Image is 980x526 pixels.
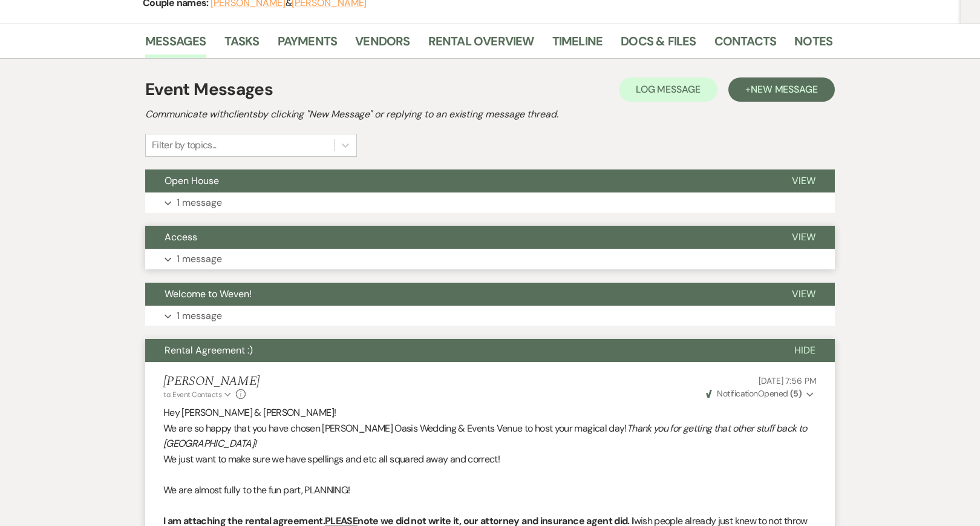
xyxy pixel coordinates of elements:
[621,31,696,58] a: Docs & Files
[165,344,253,357] span: Rental Agreement :)
[773,226,835,249] button: View
[717,388,757,399] span: Notification
[145,77,273,102] h1: Event Messages
[706,388,802,399] span: Opened
[355,31,410,58] a: Vendors
[552,31,603,58] a: Timeline
[165,174,219,187] span: Open House
[145,283,773,306] button: Welcome to Weven!
[177,251,222,267] p: 1 message
[145,192,835,213] button: 1 message
[773,283,835,306] button: View
[145,339,775,362] button: Rental Agreement :)
[163,405,817,421] p: Hey [PERSON_NAME] & [PERSON_NAME]!
[728,77,835,102] button: +New Message
[794,31,832,58] a: Notes
[145,249,835,269] button: 1 message
[177,195,222,211] p: 1 message
[792,288,815,300] span: View
[773,169,835,192] button: View
[152,138,217,153] div: Filter by topics...
[145,306,835,326] button: 1 message
[278,31,338,58] a: Payments
[428,31,534,58] a: Rental Overview
[636,83,701,96] span: Log Message
[177,308,222,324] p: 1 message
[714,31,777,58] a: Contacts
[790,388,802,399] strong: ( 5 )
[224,31,260,58] a: Tasks
[163,374,260,389] h5: [PERSON_NAME]
[792,231,815,243] span: View
[759,375,817,386] span: [DATE] 7:56 PM
[751,83,818,96] span: New Message
[794,344,815,357] span: Hide
[163,390,221,399] span: to: Event Contacts
[619,77,717,102] button: Log Message
[163,421,817,452] p: We are so happy that you have chosen [PERSON_NAME] Oasis Wedding & Events Venue to host your magi...
[163,482,817,498] p: We are almost fully to the fun part, PLANNING!
[145,31,206,58] a: Messages
[775,339,835,362] button: Hide
[163,389,233,400] button: to: Event Contacts
[792,174,815,187] span: View
[145,107,835,122] h2: Communicate with clients by clicking "New Message" or replying to an existing message thread.
[145,226,773,249] button: Access
[165,231,197,243] span: Access
[163,452,817,467] p: We just want to make sure we have spellings and etc all squared away and correct!
[704,387,817,400] button: NotificationOpened (5)
[145,169,773,192] button: Open House
[165,288,252,300] span: Welcome to Weven!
